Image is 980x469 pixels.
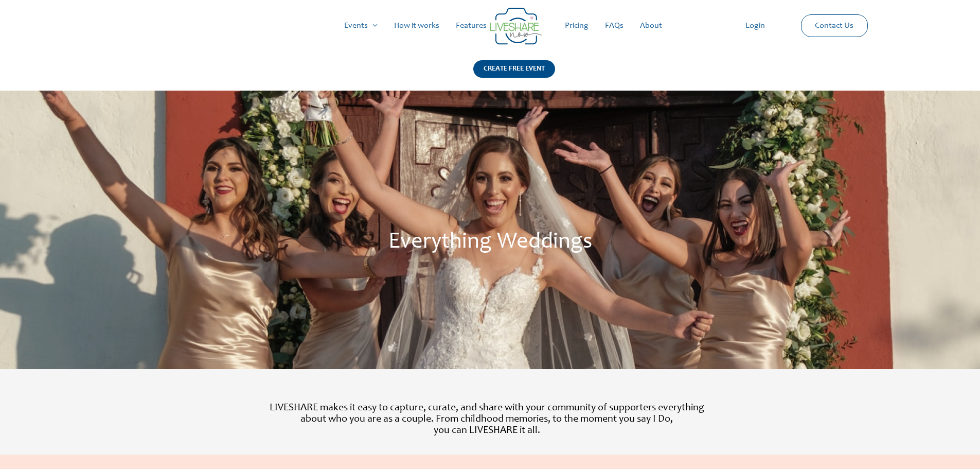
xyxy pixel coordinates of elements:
[473,60,555,78] div: CREATE FREE EVENT
[190,403,783,437] p: LIVESHARE makes it easy to capture, curate, and share with your community of supporters everythin...
[597,9,632,42] a: FAQs
[18,9,962,42] nav: Site Navigation
[448,9,495,42] a: Features
[388,231,592,254] span: Everything Weddings
[490,8,542,45] img: Group 14 | Live Photo Slideshow for Events | Create Free Events Album for Any Occasion
[632,9,670,42] a: About
[336,9,386,42] a: Events
[386,9,448,42] a: How it works
[557,9,597,42] a: Pricing
[807,15,862,37] a: Contact Us
[473,60,555,91] a: CREATE FREE EVENT
[737,9,773,42] a: Login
